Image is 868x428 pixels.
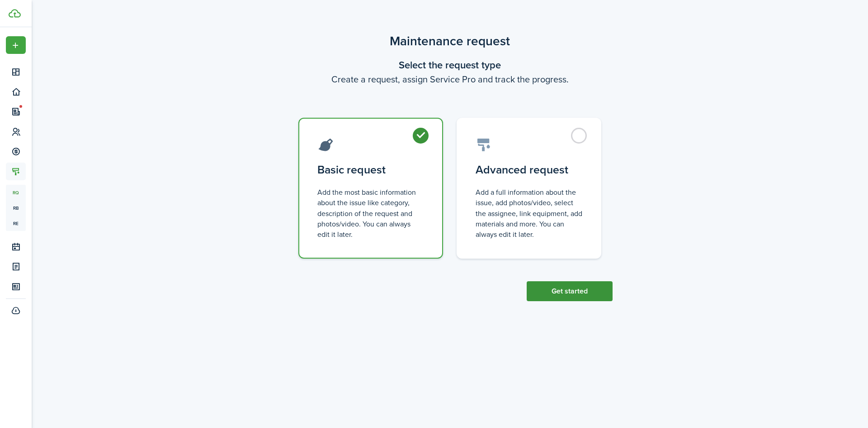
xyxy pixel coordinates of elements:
[287,72,613,86] wizard-step-header-description: Create a request, assign Service Pro and track the progress.
[476,162,582,178] control-radio-card-title: Advanced request
[317,187,424,240] control-radio-card-description: Add the most basic information about the issue like category, description of the request and phot...
[6,185,26,200] a: rq
[317,162,424,178] control-radio-card-title: Basic request
[6,200,26,216] a: rb
[6,216,26,231] a: re
[527,281,613,301] button: Get started
[476,187,582,240] control-radio-card-description: Add a full information about the issue, add photos/video, select the assignee, link equipment, ad...
[287,58,613,72] wizard-step-header-title: Select the request type
[6,36,26,54] button: Open menu
[9,9,21,18] img: TenantCloud
[287,32,613,51] scenario-title: Maintenance request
